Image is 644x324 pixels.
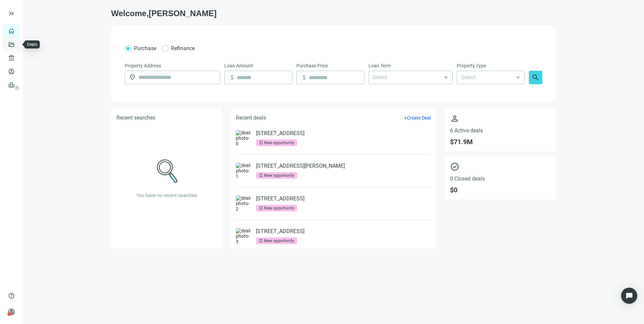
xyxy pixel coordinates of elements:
[450,162,550,171] span: check_circle
[8,309,15,315] span: person
[7,9,15,18] button: keyboard_double_arrow_right
[111,8,556,19] h1: Welcome, [PERSON_NAME]
[450,127,550,134] span: 6 Active deals
[264,172,294,179] div: New opportunity
[450,138,550,146] span: $ 71.9M
[457,62,486,69] span: Property Type
[450,186,550,194] span: $ 0
[236,114,266,122] h5: Recent deals
[236,195,252,212] img: deal-photo-2
[256,195,304,202] a: [STREET_ADDRESS]
[229,74,235,81] span: attach_money
[129,74,136,80] span: location_on
[259,140,263,145] span: bookmark
[264,139,294,146] div: New opportunity
[259,238,263,243] span: bookmark
[621,288,637,304] div: Open Intercom Messenger
[236,163,252,179] img: deal-photo-1
[404,115,431,121] button: +Create Deal
[236,130,252,146] img: deal-photo-0
[117,114,155,122] h5: Recent searches
[224,62,253,69] span: Loan Amount
[259,206,263,210] span: bookmark
[256,130,304,137] a: [STREET_ADDRESS]
[264,237,294,244] div: New opportunity
[134,45,156,52] span: Purchase
[532,73,540,82] span: search
[264,205,294,212] div: New opportunity
[259,173,263,178] span: bookmark
[450,114,550,123] span: person
[404,115,407,121] span: +
[529,71,542,84] button: search
[171,45,195,52] span: Refinance
[236,228,252,244] img: deal-photo-3
[450,175,550,182] span: 0 Closed deals
[8,292,15,299] span: help
[301,74,308,81] span: attach_money
[256,228,304,235] a: [STREET_ADDRESS]
[256,163,345,169] a: [STREET_ADDRESS][PERSON_NAME]
[407,115,431,121] span: Create Deal
[136,193,197,198] span: You have no recent searches
[125,62,161,69] span: Property Address
[296,62,328,69] span: Purchase Price
[368,62,391,69] span: Loan Term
